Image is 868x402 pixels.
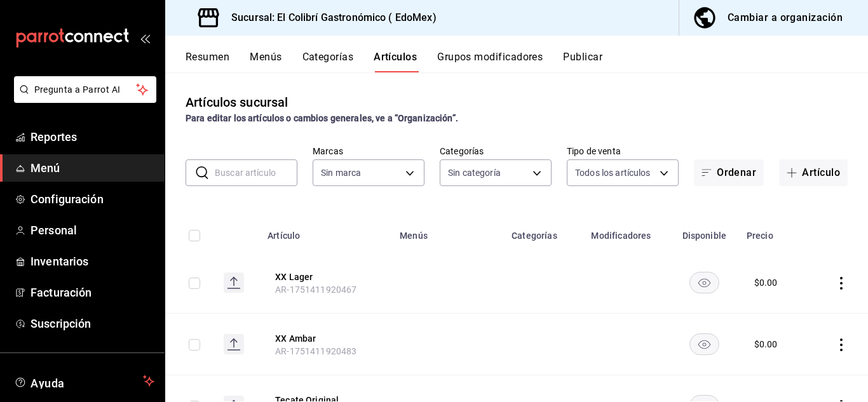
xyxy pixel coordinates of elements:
button: Grupos modificadores [437,51,543,72]
span: Configuración [31,191,154,208]
span: Menú [31,159,154,177]
span: Sin categoría [448,166,501,179]
button: Artículos [374,51,417,72]
button: availability-product [689,272,719,293]
span: Todos los artículos [575,166,651,179]
th: Categorías [504,211,583,252]
span: Facturación [31,284,154,301]
span: AR-1751411920483 [275,346,356,356]
span: Reportes [31,128,154,145]
div: navigation tabs [186,51,868,72]
span: Ayuda [31,373,138,389]
th: Modificadores [583,211,669,252]
label: Categorías [440,147,552,156]
button: open_drawer_menu [140,33,150,43]
span: Pregunta a Parrot AI [34,83,137,97]
h3: Sucursal: El Colibrí Gastronómico ( EdoMex) [221,10,437,25]
div: Artículos sucursal [186,93,288,112]
th: Precio [739,211,813,252]
span: Suscripción [31,315,154,332]
span: AR-1751411920467 [275,285,356,295]
button: Menús [250,51,281,72]
div: $ 0.00 [754,338,778,351]
button: availability-product [689,333,719,355]
th: Menús [392,211,504,252]
th: Artículo [260,211,392,252]
a: Pregunta a Parrot AI [9,92,156,105]
button: actions [835,338,848,351]
strong: Para editar los artículos o cambios generales, ve a “Organización”. [186,113,458,123]
span: Inventarios [31,253,154,270]
button: edit-product-location [275,271,377,283]
th: Disponible [670,211,739,252]
button: Pregunta a Parrot AI [14,76,156,103]
button: Artículo [779,159,848,186]
button: Resumen [186,51,229,72]
label: Marcas [313,147,424,156]
button: edit-product-location [275,332,377,345]
label: Tipo de venta [567,147,679,156]
span: Personal [31,222,154,239]
span: Sin marca [321,166,361,179]
input: Buscar artículo [215,160,297,185]
button: actions [835,277,848,290]
button: Ordenar [694,159,764,186]
button: Categorías [302,51,354,72]
button: Publicar [563,51,602,72]
div: $ 0.00 [754,276,778,289]
div: Cambiar a organización [728,9,843,27]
